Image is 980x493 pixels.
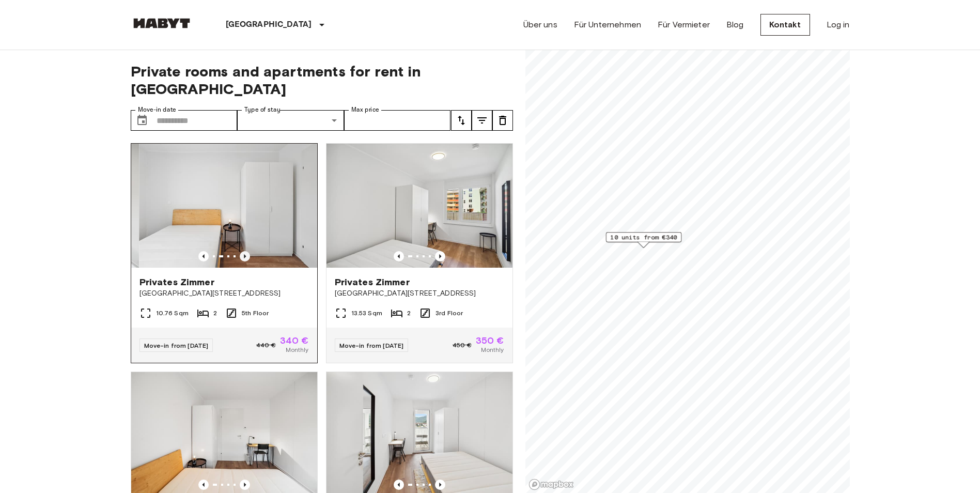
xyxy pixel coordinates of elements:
label: Max price [351,105,379,114]
span: 2 [213,309,217,318]
button: Choose date [132,110,152,131]
a: Marketing picture of unit AT-21-001-065-01Previous imagePrevious imagePrivates Zimmer[GEOGRAPHIC_... [326,143,513,363]
button: Previous image [198,480,209,490]
label: Move-in date [138,105,176,114]
span: [GEOGRAPHIC_DATA][STREET_ADDRESS] [335,288,504,299]
span: 440 € [256,341,276,350]
span: 340 € [280,336,309,345]
span: 5th Floor [242,309,269,318]
span: Monthly [286,345,308,355]
button: Previous image [240,480,250,490]
a: Für Vermieter [658,19,710,31]
a: Über uns [523,19,557,31]
span: [GEOGRAPHIC_DATA][STREET_ADDRESS] [139,288,309,299]
span: 450 € [453,341,472,350]
a: Log in [827,19,850,31]
button: Previous image [240,251,250,261]
span: 350 € [476,336,504,345]
span: Monthly [481,345,504,355]
span: 2 [407,309,411,318]
button: Previous image [198,251,209,261]
label: Type of stay [244,105,281,114]
img: Habyt [131,18,193,28]
a: Kontakt [760,14,810,36]
a: Mapbox logo [528,479,574,490]
span: 3rd Floor [435,309,463,318]
a: Blog [726,19,744,31]
button: Previous image [435,251,445,261]
p: [GEOGRAPHIC_DATA] [226,19,312,31]
button: Previous image [394,480,404,490]
span: 13.53 Sqm [351,309,382,318]
img: Marketing picture of unit AT-21-001-089-02 [139,144,325,268]
a: Marketing picture of unit AT-21-001-089-02Marketing picture of unit AT-21-001-089-02Previous imag... [131,143,318,363]
span: 10 units from €340 [610,233,677,242]
a: Für Unternehmen [574,19,641,31]
span: Private rooms and apartments for rent in [GEOGRAPHIC_DATA] [131,63,513,98]
img: Marketing picture of unit AT-21-001-065-01 [326,144,512,268]
button: Previous image [435,480,445,490]
button: tune [451,110,472,131]
span: Move-in from [DATE] [144,342,209,349]
span: Privates Zimmer [335,276,410,288]
span: 10.76 Sqm [156,309,189,318]
span: Privates Zimmer [139,276,214,288]
button: tune [472,110,492,131]
div: Map marker [605,232,681,248]
button: tune [492,110,513,131]
button: Previous image [394,251,404,261]
span: Move-in from [DATE] [339,342,404,349]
